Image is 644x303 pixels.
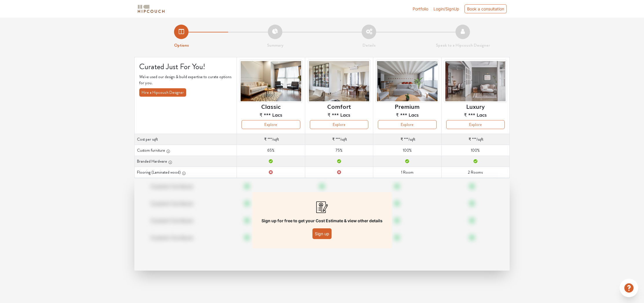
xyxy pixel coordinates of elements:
th: Flooring (Laminated wood) [135,167,237,178]
td: /sqft [373,134,441,145]
strong: Options [174,42,189,48]
td: 1 Room [373,167,441,178]
button: Hire a Hipcouch Designer [139,88,186,97]
img: header-preview [376,60,439,103]
td: /sqft [441,134,509,145]
span: logo-horizontal.svg [137,2,166,15]
p: Sign up for free to get your Cost Estimate & view other details [261,218,383,224]
h4: Curated Just For You! [139,62,232,71]
h6: Luxury [466,103,485,110]
td: 100% [441,145,509,156]
td: 65% [237,145,305,156]
div: Book a consultation [464,4,507,13]
strong: Summary [267,42,283,48]
button: Sign up [312,228,332,239]
td: /sqft [305,134,373,145]
td: /sqft [237,134,305,145]
h6: Classic [261,103,281,110]
a: Portfolio [413,6,428,12]
img: header-preview [239,60,302,103]
strong: Details [363,42,376,48]
th: Custom furniture [135,145,237,156]
th: Cost per sqft [135,134,237,145]
td: 2 Rooms [441,167,509,178]
h6: Comfort [327,103,351,110]
button: Explore [378,120,436,129]
td: 75% [305,145,373,156]
strong: Speak to a Hipcouch Designer [436,42,490,48]
td: 100% [373,145,441,156]
button: Explore [241,120,300,129]
h6: Premium [395,103,420,110]
img: logo-horizontal.svg [137,4,166,14]
img: header-preview [308,60,371,103]
button: Explore [446,120,505,129]
img: header-preview [444,60,507,103]
button: Explore [310,120,368,129]
p: We've used our design & build expertise to curate options for you. [139,74,232,86]
span: Login/SignUp [433,6,459,11]
th: Branded Hardware [135,156,237,167]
